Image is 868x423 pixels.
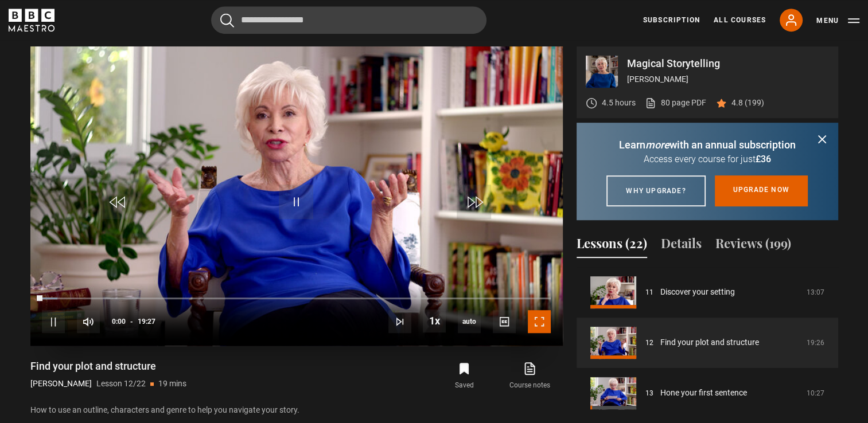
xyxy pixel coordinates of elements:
span: - [130,318,133,326]
p: [PERSON_NAME] [627,73,829,85]
p: 4.5 hours [602,97,636,109]
a: Hone your first sentence [660,387,747,399]
p: How to use an outline, characters and genre to help you navigate your story. [30,404,563,416]
button: Submit the search query [220,13,234,28]
button: Reviews (199) [715,234,791,258]
a: Course notes [497,359,562,393]
span: 0:00 [112,311,126,332]
input: Search [211,6,486,34]
p: 4.8 (199) [731,97,764,109]
svg: BBC Maestro [9,9,55,32]
p: [PERSON_NAME] [30,378,92,390]
a: Subscription [643,15,700,25]
div: Current quality: 720p [458,310,481,333]
button: Saved [431,359,497,393]
button: Fullscreen [528,310,551,333]
a: Discover your setting [660,286,735,298]
p: Learn with an annual subscription [590,137,824,152]
p: Access every course for just [590,152,824,166]
button: Pause [42,310,65,333]
span: 19:27 [138,311,155,332]
p: 19 mins [158,378,186,390]
span: auto [458,310,481,333]
p: Magical Storytelling [627,58,829,69]
button: Lessons (22) [577,234,647,258]
a: Find your plot and structure [660,336,759,348]
a: Why upgrade? [606,175,705,206]
span: £36 [756,154,771,164]
a: 80 page PDF [645,97,706,109]
div: Progress Bar [42,297,550,300]
i: more [645,139,670,151]
h1: Find your plot and structure [30,359,186,373]
a: All Courses [714,15,766,25]
a: Upgrade now [715,175,808,206]
button: Toggle navigation [816,15,859,26]
button: Next Lesson [388,310,411,333]
button: Mute [77,310,100,333]
button: Captions [493,310,516,333]
video-js: Video Player [30,46,563,346]
button: Details [661,234,702,258]
button: Playback Rate [423,310,446,332]
p: Lesson 12/22 [96,378,146,390]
